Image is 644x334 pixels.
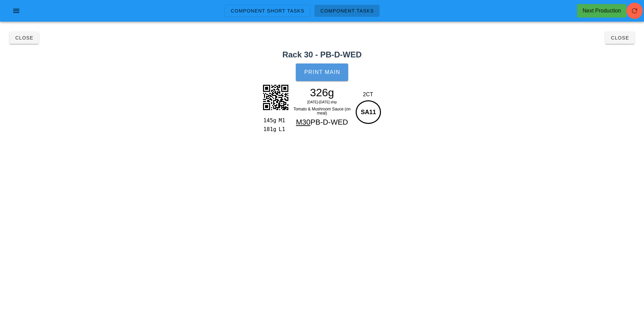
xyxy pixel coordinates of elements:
span: Close [611,35,629,41]
span: PB-D-WED [310,118,348,126]
button: Print Main [296,63,348,81]
div: SA11 [356,100,381,124]
span: Component Short Tasks [230,8,304,14]
h2: Rack 30 - PB-D-WED [4,49,640,61]
a: Component Tasks [314,5,380,17]
div: 181g [262,125,276,134]
div: 2CT [354,91,382,99]
div: L1 [276,125,290,134]
div: M1 [276,116,290,125]
div: Next Production [582,7,621,15]
div: 145g [262,116,276,125]
span: Close [15,35,33,41]
div: Tomato & Mushroom Sauce (on meal) [293,106,352,117]
button: Close [9,32,39,44]
a: Component Short Tasks [224,5,310,17]
span: M30 [296,118,310,126]
button: Close [605,32,635,44]
span: Component Tasks [320,8,374,14]
div: 326g [293,87,352,98]
img: 1HPI0pSmpO+ZcxD1IdQYzARnoAlMys1JDr7BkhBZNrzyYVtrbLIhqSvIDdYDUEkdNwCiAphQsgKstoAknXImr9aZQXISwHyip... [259,80,292,114]
span: Print Main [304,69,340,75]
span: [DATE]-[DATE] ship [307,100,337,104]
